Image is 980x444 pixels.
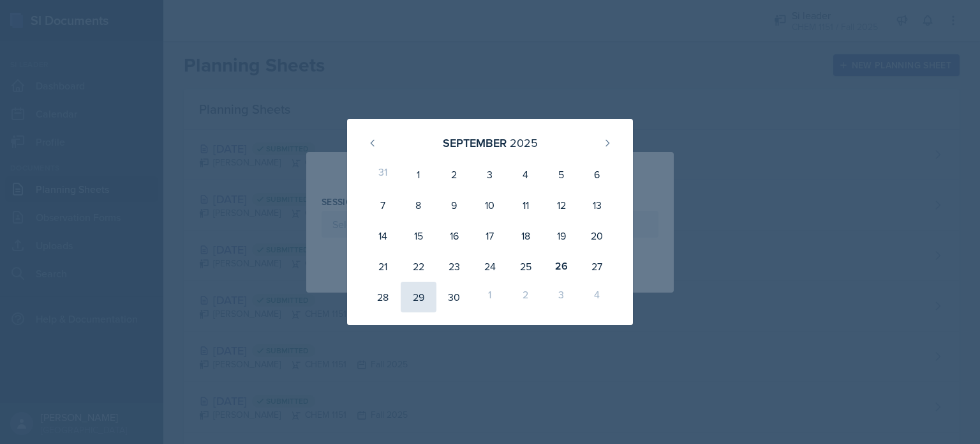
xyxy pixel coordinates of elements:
div: 19 [544,220,579,251]
div: 29 [401,282,436,312]
div: 4 [508,159,544,190]
div: 2025 [510,134,538,151]
div: 30 [436,282,472,312]
div: 21 [365,251,401,282]
div: 28 [365,282,401,312]
div: 12 [544,190,579,220]
div: 9 [436,190,472,220]
div: 6 [579,159,615,190]
div: 23 [436,251,472,282]
div: 1 [401,159,436,190]
div: 5 [544,159,579,190]
div: 4 [579,282,615,312]
div: 3 [544,282,579,312]
div: 11 [508,190,544,220]
div: 24 [472,251,508,282]
div: 10 [472,190,508,220]
div: 2 [436,159,472,190]
div: 1 [472,282,508,312]
div: 7 [365,190,401,220]
div: 22 [401,251,436,282]
div: 2 [508,282,544,312]
div: 16 [436,220,472,251]
div: 15 [401,220,436,251]
div: 17 [472,220,508,251]
div: September [443,134,507,151]
div: 27 [579,251,615,282]
div: 18 [508,220,544,251]
div: 13 [579,190,615,220]
div: 8 [401,190,436,220]
div: 20 [579,220,615,251]
div: 25 [508,251,544,282]
div: 3 [472,159,508,190]
div: 14 [365,220,401,251]
div: 26 [544,251,579,282]
div: 31 [365,159,401,190]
